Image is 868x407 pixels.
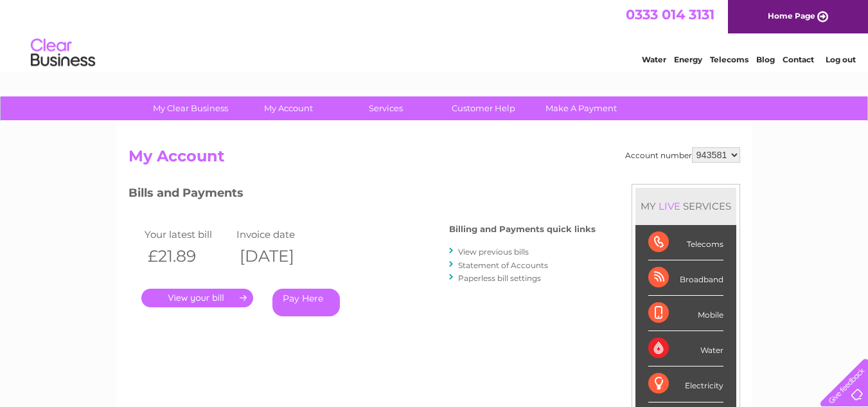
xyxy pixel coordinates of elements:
[626,6,714,23] a: 0333 014 3131
[233,226,326,243] td: Invoice date
[458,273,541,283] a: Paperless bill settings
[635,188,736,224] div: MY SERVICES
[648,366,723,402] div: Electricity
[642,55,666,64] a: Water
[141,226,234,243] td: Your latest bill
[30,33,96,73] img: logo.png
[783,55,814,64] a: Contact
[131,7,738,62] div: Clear Business is a trading name of Verastar Limited (registered in [GEOGRAPHIC_DATA] No. 3667643...
[235,96,341,120] a: My Account
[333,96,439,120] a: Services
[826,55,856,64] a: Log out
[710,55,748,64] a: Telecoms
[648,225,723,260] div: Telecoms
[272,289,340,316] a: Pay Here
[430,96,536,120] a: Customer Help
[233,243,326,269] th: [DATE]
[648,331,723,366] div: Water
[648,296,723,331] div: Mobile
[128,147,740,172] h2: My Account
[128,184,596,206] h3: Bills and Payments
[674,55,702,64] a: Energy
[625,147,740,163] div: Account number
[656,200,683,212] div: LIVE
[141,243,234,269] th: £21.89
[137,96,244,120] a: My Clear Business
[756,55,775,64] a: Blog
[648,260,723,296] div: Broadband
[458,260,548,270] a: Statement of Accounts
[449,224,596,234] h4: Billing and Payments quick links
[528,96,634,120] a: Make A Payment
[141,289,253,307] a: .
[458,247,529,257] a: View previous bills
